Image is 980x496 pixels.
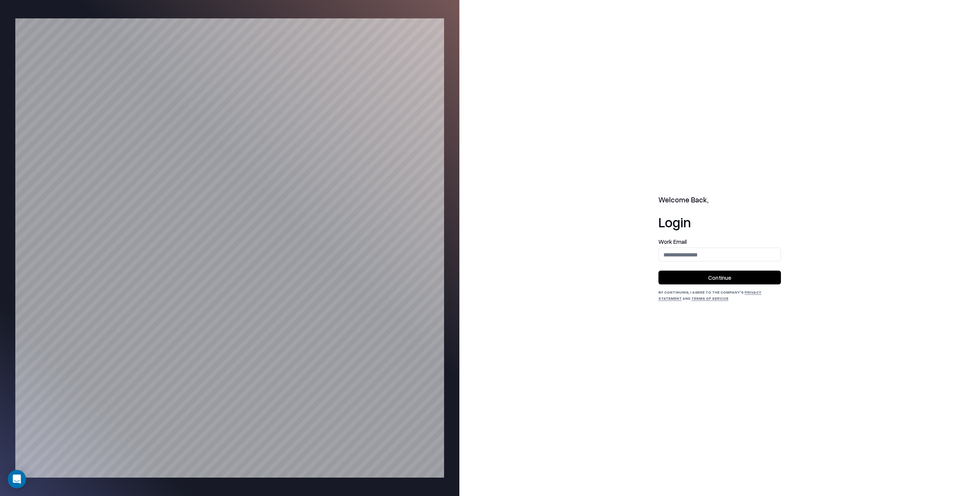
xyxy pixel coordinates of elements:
[658,195,781,205] h2: Welcome Back,
[658,271,781,284] button: Continue
[658,239,781,245] label: Work Email
[8,470,26,488] div: Open Intercom Messenger
[658,289,781,301] div: By continuing, I agree to the Company's and
[658,214,781,230] h1: Login
[691,296,728,301] a: Terms of Service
